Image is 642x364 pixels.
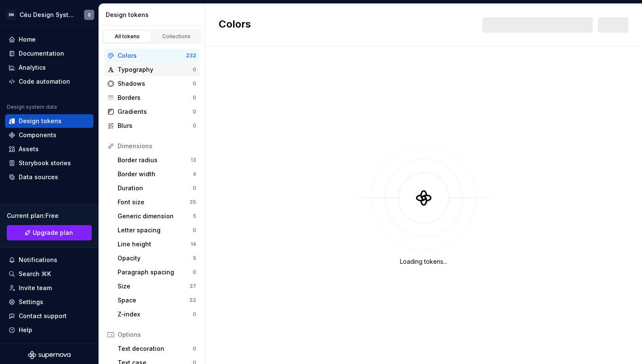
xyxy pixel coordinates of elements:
a: Duration0 [114,181,200,195]
a: Z-index0 [114,308,200,321]
div: Border width [118,170,193,178]
a: Shadows0 [104,77,200,90]
a: Line height14 [114,237,200,251]
div: Collections [155,33,198,40]
div: Typography [118,65,193,74]
a: Settings [5,295,93,309]
div: 4 [193,171,196,178]
button: Search ⌘K [5,267,93,281]
a: Code automation [5,75,93,88]
div: Design tokens [106,11,201,19]
span: Upgrade plan [33,229,73,237]
div: Letter spacing [118,226,193,234]
button: SNCéu Design SystemS [2,6,97,24]
div: Options [118,330,196,339]
div: Settings [19,298,43,306]
div: Space [118,296,189,305]
div: Border radius [118,156,191,164]
div: 0 [193,269,196,276]
div: Design tokens [19,117,62,125]
div: Duration [118,184,193,192]
div: Help [19,326,32,334]
div: Dimensions [118,142,196,150]
a: Borders0 [104,91,200,104]
a: Blurs0 [104,119,200,133]
div: 14 [191,241,196,248]
div: 13 [191,157,196,164]
a: Invite team [5,281,93,295]
a: Home [5,33,93,46]
div: Line height [118,240,191,248]
svg: Supernova Logo [28,351,70,359]
div: Design system data [7,104,57,110]
a: Upgrade plan [7,225,92,240]
div: Gradients [118,107,193,116]
a: Opacity5 [114,251,200,265]
a: Components [5,128,93,142]
div: 0 [193,227,196,234]
a: Border radius13 [114,153,200,167]
a: Typography0 [104,63,200,76]
div: Assets [19,145,39,153]
div: 0 [193,80,196,87]
div: Borders [118,93,193,102]
div: Contact support [19,312,67,320]
div: 35 [189,199,196,206]
div: Blurs [118,121,193,130]
button: Help [5,323,93,337]
div: Documentation [19,49,64,58]
a: Data sources [5,170,93,184]
div: Analytics [19,63,46,72]
div: Céu Design System [20,11,74,19]
a: Text decoration0 [114,342,200,356]
a: Font size35 [114,195,200,209]
div: Search ⌘K [19,270,51,278]
div: 232 [186,52,196,59]
button: Notifications [5,253,93,267]
a: Paragraph spacing0 [114,265,200,279]
div: Font size [118,198,189,206]
div: 5 [193,255,196,262]
div: Paragraph spacing [118,268,193,277]
div: Z-index [118,310,193,319]
div: Opacity [118,254,193,262]
div: 0 [193,345,196,352]
div: Colors [118,51,186,60]
a: Storybook stories [5,156,93,170]
h2: Colors [219,17,251,33]
a: Generic dimension5 [114,209,200,223]
div: Components [19,131,56,139]
a: Space52 [114,293,200,307]
a: Design tokens [5,114,93,128]
div: 52 [189,297,196,304]
div: Code automation [19,77,70,86]
a: Border width4 [114,167,200,181]
a: Colors232 [104,49,200,62]
div: Home [19,35,36,44]
button: Contact support [5,309,93,323]
div: Loading tokens... [400,257,447,266]
div: Shadows [118,79,193,88]
div: 0 [193,311,196,318]
div: 0 [193,108,196,115]
a: Documentation [5,47,93,60]
div: 5 [193,213,196,220]
div: Current plan : Free [7,212,92,220]
div: 0 [193,122,196,129]
div: S [88,11,91,18]
div: 0 [193,185,196,192]
div: Data sources [19,173,58,181]
div: Size [118,282,189,291]
div: All tokens [106,33,149,40]
div: Notifications [19,256,57,264]
a: Assets [5,142,93,156]
div: Storybook stories [19,159,71,167]
a: Gradients0 [104,105,200,119]
a: Size37 [114,279,200,293]
div: 0 [193,94,196,101]
div: Text decoration [118,344,193,353]
div: 0 [193,66,196,73]
div: 37 [189,283,196,290]
div: Invite team [19,284,52,292]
